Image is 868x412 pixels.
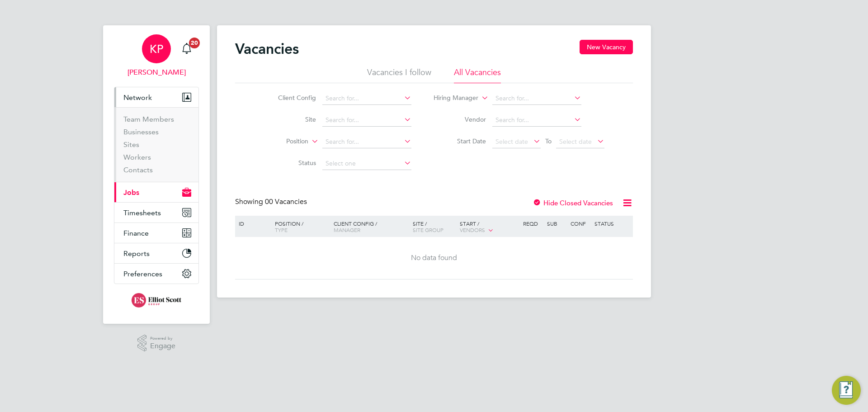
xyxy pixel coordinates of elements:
[592,216,632,231] div: Status
[434,115,486,123] label: Vendor
[114,67,199,78] span: Kimberley Phillips
[123,140,139,149] a: Sites
[132,293,181,308] img: elliotscottgroup-logo-retina.png
[322,157,411,170] input: Select one
[542,135,554,147] span: To
[832,376,861,405] button: Engage Resource Center
[265,197,307,206] span: 00 Vacancies
[236,253,632,263] div: No data found
[521,216,544,231] div: Reqd
[413,226,443,233] span: Site Group
[137,335,176,352] a: Powered byEngage
[189,38,200,48] span: 20
[568,216,592,231] div: Conf
[114,87,198,107] button: Network
[454,67,501,83] li: All Vacancies
[123,208,161,217] span: Timesheets
[123,166,153,174] a: Contacts
[264,94,316,102] label: Client Config
[322,92,411,105] input: Search for...
[123,128,159,136] a: Businesses
[114,293,199,308] a: Go to home page
[458,216,521,238] div: Start /
[123,153,151,161] a: Workers
[426,94,478,103] label: Hiring Manager
[235,40,299,58] h2: Vacancies
[533,199,613,207] label: Hide Closed Vacancies
[235,197,309,207] div: Showing
[123,188,139,197] span: Jobs
[123,249,150,258] span: Reports
[264,159,316,167] label: Status
[268,216,331,237] div: Position /
[559,137,592,146] span: Select date
[264,115,316,123] label: Site
[331,216,410,237] div: Client Config /
[322,114,411,127] input: Search for...
[236,216,268,231] div: ID
[114,264,198,284] button: Preferences
[114,182,198,202] button: Jobs
[434,137,486,145] label: Start Date
[150,342,175,350] span: Engage
[150,43,163,55] span: KP
[460,226,485,233] span: Vendors
[492,92,581,105] input: Search for...
[114,203,198,223] button: Timesheets
[367,67,431,83] li: Vacancies I follow
[123,93,152,102] span: Network
[495,137,528,146] span: Select date
[410,216,458,237] div: Site /
[178,34,196,63] a: 20
[123,270,162,278] span: Preferences
[150,335,175,342] span: Powered by
[114,243,198,263] button: Reports
[123,229,149,237] span: Finance
[492,114,581,127] input: Search for...
[114,223,198,243] button: Finance
[275,226,288,233] span: Type
[334,226,360,233] span: Manager
[256,137,308,146] label: Position
[545,216,568,231] div: Sub
[114,34,199,78] a: KP[PERSON_NAME]
[114,107,198,182] div: Network
[580,40,633,54] button: New Vacancy
[322,136,411,148] input: Search for...
[123,115,174,123] a: Team Members
[103,25,210,324] nav: Main navigation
